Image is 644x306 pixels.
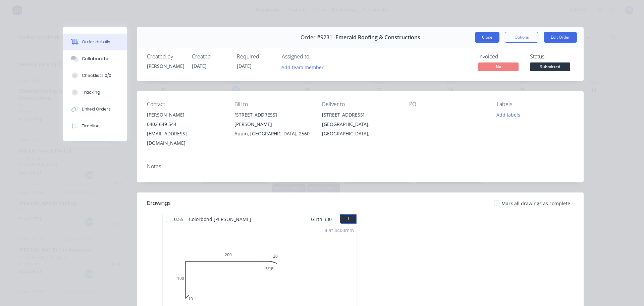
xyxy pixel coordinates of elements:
[322,101,399,107] div: Deliver to
[147,110,224,148] div: [PERSON_NAME]0402 649 544[EMAIL_ADDRESS][DOMAIN_NAME]
[475,32,499,43] button: Close
[282,62,327,72] button: Add team member
[147,129,224,148] div: [EMAIL_ADDRESS][DOMAIN_NAME]
[147,110,224,120] div: [PERSON_NAME]
[322,110,399,138] div: [STREET_ADDRESS][GEOGRAPHIC_DATA], [GEOGRAPHIC_DATA],
[82,123,100,129] div: Timeline
[325,227,354,234] div: 4 at 4400mm
[544,32,577,43] button: Edit Order
[63,67,127,84] button: Checklists 0/0
[147,53,184,60] div: Created by
[192,63,207,69] span: [DATE]
[322,110,399,120] div: [STREET_ADDRESS]
[478,62,519,71] span: No
[186,214,254,224] span: Colorbond [PERSON_NAME]
[493,110,524,119] button: Add labels
[505,32,538,43] button: Options
[63,118,127,134] button: Timeline
[530,53,574,60] div: Status
[171,214,186,224] span: 0.55
[82,39,110,45] div: Order details
[82,89,100,95] div: Tracking
[192,53,229,60] div: Created
[147,62,184,70] div: [PERSON_NAME]
[322,120,399,138] div: [GEOGRAPHIC_DATA], [GEOGRAPHIC_DATA],
[63,34,127,50] button: Order details
[147,120,224,129] div: 0402 649 544
[530,62,570,73] button: Submitted
[501,200,570,207] span: Mark all drawings as complete
[237,63,252,69] span: [DATE]
[234,110,311,138] div: [STREET_ADDRESS][PERSON_NAME]Appin, [GEOGRAPHIC_DATA], 2560
[278,62,327,72] button: Add team member
[335,34,420,41] span: Emerald Roofing & Constructions
[234,101,311,107] div: Bill to
[63,84,127,101] button: Tracking
[147,199,171,207] div: Drawings
[63,101,127,118] button: Linked Orders
[63,50,127,67] button: Collaborate
[82,56,108,62] div: Collaborate
[82,106,111,112] div: Linked Orders
[409,101,486,107] div: PO
[282,53,349,60] div: Assigned to
[530,62,570,71] span: Submitted
[478,53,522,60] div: Invoiced
[147,101,224,107] div: Contact
[234,129,311,138] div: Appin, [GEOGRAPHIC_DATA], 2560
[340,214,357,224] button: 1
[311,214,332,224] span: Girth 330
[234,110,311,129] div: [STREET_ADDRESS][PERSON_NAME]
[147,163,574,170] div: Notes
[237,53,274,60] div: Required
[82,73,111,79] div: Checklists 0/0
[301,34,335,41] span: Order #9231 -
[497,101,574,107] div: Labels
